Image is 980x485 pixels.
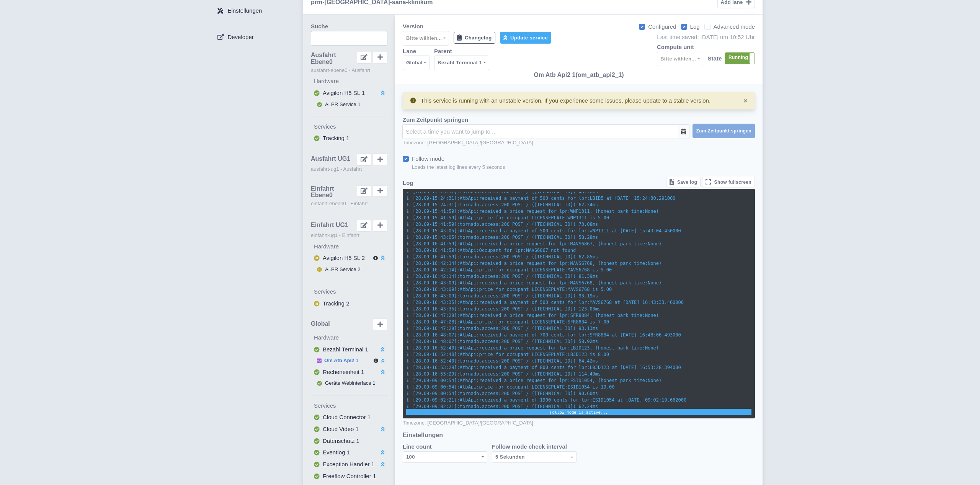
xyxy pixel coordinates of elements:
span: [28.09-16:43:09]: [407,280,460,286]
button: Exception Handler 1 [311,459,387,470]
span: [28.09-16:41:59]: [407,254,460,260]
button: Freeflow Controller 1 [311,470,387,482]
span: [28.09-15:41:59]: [407,222,460,227]
div: Bitte wählen... [660,54,696,64]
span: [28.09-16:48:07]: [407,332,460,338]
label: Suche [311,22,328,31]
button: Save log [666,177,701,187]
span: [29.09-09:00:54]: [407,391,460,396]
small: einfahrt-ug1 - Einfahrt [311,232,387,239]
div: Bezahl Terminal 1 [438,58,482,67]
span: ALPR Service 2 [325,266,361,272]
span: tornado.access:200 POST / ([TECHNICAL_ID]) 114.49ms [460,371,601,377]
span: AtbApi:received a payment of 800 cents for lpr:LBJD123 at [DATE] 16:53:28.394000 [460,365,681,370]
span: Changelog [465,35,492,41]
label: Parent [434,47,452,56]
button: Cloud Video 1 [311,423,387,435]
span: Avigilon H5 SL 2 [323,255,365,261]
span: tornado.access:200 POST / ([TECHNICAL_ID]) 64.42ms [460,358,598,364]
div: RunningStopped [725,52,755,64]
span: Freeflow Controller 1 [323,473,376,479]
span: [28.09-15:24:31]: [407,196,460,201]
span: Configured [648,23,676,30]
span: Log [690,23,700,30]
button: Avigilon H5 SL 2 [311,252,387,264]
span: ALPR Service 1 [325,101,361,107]
span: AtbApi:received a payment of 500 cents for lpr:LBIB5 at [DATE] 15:24:30.291000 [460,196,676,201]
span: [28.09-16:47:28]: [407,326,460,331]
span: tornado.access:200 POST / ([TECHNICAL_ID]) 90.60ms [460,391,598,396]
span: [28.09-16:47:28]: [407,313,460,318]
div: Last time saved: [DATE] um 10:52 Uhr [657,33,755,42]
small: Timezone: [GEOGRAPHIC_DATA]/[GEOGRAPHIC_DATA] [403,139,689,147]
a: Developer [211,30,303,44]
button: Om Atb Api2 1 [311,355,387,366]
small: Timezone: [GEOGRAPHIC_DATA]/[GEOGRAPHIC_DATA] [403,420,533,426]
span: Datenschutz 1 [323,438,359,444]
span: Developer [227,33,253,42]
span: Show fullscreen [714,180,751,185]
span: [28.09-16:43:35]: [407,300,460,305]
span: AtbApi:received a price request for lpr:LBJD123, (honest park time:None) [460,345,659,351]
span: [28.09-16:53:29]: [407,371,460,377]
button: Eventlog 1 [311,447,387,459]
button: Update service [500,32,551,44]
span: [28.09-16:42:14]: [407,274,460,279]
span: [28.09-15:43:05]: [407,235,460,240]
span: tornado.access:200 POST / ([TECHNICAL_ID]) 58.28ms [460,235,598,240]
span: AtbApi:received a price request for lpr:WNP1311, (honest park time:None) [460,209,659,214]
span: Exception Handler 1 [323,461,374,467]
button: 5 Sekunden [492,451,577,463]
label: Lane [403,47,416,56]
span: AtbApi:received a payment of 500 cents for lpr:MAVS6768 at [DATE] 16:43:33.460000 [460,300,684,305]
input: Select a time you want to jump to ... [402,124,678,139]
button: Bezahl Terminal 1 [311,344,387,356]
button: Cloud Connector 1 [311,412,387,423]
a: Einstellungen [211,4,303,18]
span: (om_atb_api2_1) [575,72,624,78]
label: Services [314,287,387,296]
label: Running [725,53,755,64]
small: ausfahrt-ug1 - Ausfahrt [311,165,387,173]
button: ALPR Service 2 [311,264,387,275]
span: Follow mode [412,155,444,162]
label: Hardware [314,333,387,342]
span: [28.09-16:43:35]: [407,306,460,312]
button: Geräte Webinterface 1 [311,378,387,389]
span: Geräte Webinterface 1 [325,380,376,386]
label: Follow mode check interval [492,443,567,451]
button: × [744,96,747,106]
button: Tracking 2 [311,298,387,310]
span: tornado.access:200 POST / ([TECHNICAL_ID]) 58.92ms [460,339,598,344]
span: [28.09-16:47:28]: [407,319,460,325]
span: tornado.access:200 POST / ([TECHNICAL_ID]) 62.24ms [460,404,598,409]
span: [28.09-16:52:40]: [407,358,460,364]
span: Ausfahrt Ebene0 [311,52,357,65]
span: tornado.access:200 POST / ([TECHNICAL_ID]) 73.08ms [460,222,598,227]
span: Tracking 2 [323,300,349,307]
span: AtbApi:received a price request for lpr:MAVS6768, (honest park time:None) [460,280,661,286]
span: [28.09-16:43:09]: [407,293,460,299]
button: Changelog [454,32,495,44]
span: Einfahrt UG1 [311,222,348,229]
span: Tracking 1 [323,135,349,141]
div: 5 Sekunden [495,452,525,462]
div: This service is running with an unstable version. If you experience some issues, please update to... [421,96,710,105]
span: [28.09-15:23:57]: [407,189,460,194]
small: Follow mode is active... [550,410,608,415]
span: [28.09-16:52:40]: [407,345,460,351]
span: [28.09-16:41:59]: [407,248,460,253]
span: AtbApi:received a payment of 500 cents for lpr:WNP1311 at [DATE] 15:43:04.450000 [460,228,681,234]
label: Line count [403,443,432,451]
span: AtbApi:price for occupant LICENSEPLATE:WNP1311 is 5.00 [460,215,609,220]
span: × [744,98,747,104]
span: Cloud Connector 1 [323,414,371,420]
span: [28.09-16:52:40]: [407,352,460,357]
span: [29.09-09:02:21]: [407,397,460,403]
span: Avigilon H5 SL 1 [323,90,365,96]
span: [28.09-15:24:31]: [407,202,460,207]
span: AtbApi:price for occupant LICENSEPLATE:ESID1054 is 19.00 [460,384,615,390]
span: tornado.access:200 POST / ([TECHNICAL_ID]) 123.03ms [460,306,601,312]
span: [28.09-16:41:59]: [407,241,460,247]
span: [28.09-16:42:14]: [407,261,460,266]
